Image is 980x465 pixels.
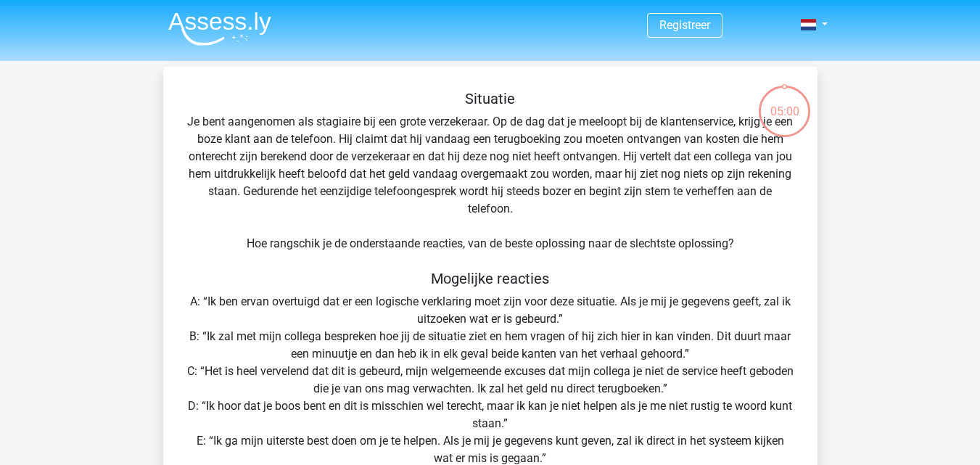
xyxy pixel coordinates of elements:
[659,18,710,32] a: Registreer
[757,84,812,120] div: 05:00
[186,270,794,287] h5: Mogelijke reacties
[168,12,271,46] img: Assessly
[186,90,794,107] h5: Situatie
